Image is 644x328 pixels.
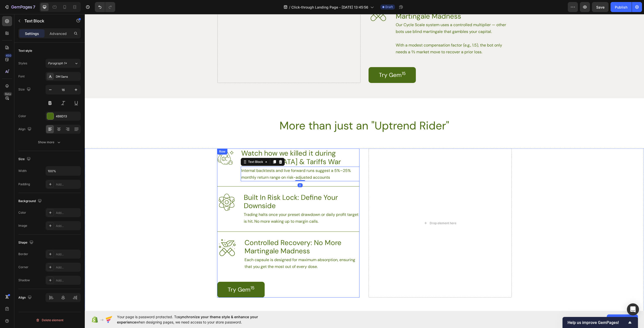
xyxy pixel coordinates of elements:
span: Click-through Landing Page - [DATE] 13:45:56 [291,5,368,10]
h3: Controlled Recovery: No More Martingale Madness [159,224,275,242]
div: Show more [38,140,61,145]
div: Align [18,294,33,301]
p: 7 [33,4,35,10]
p: Watch how we killed it during [MEDICAL_DATA] & Tariffs War [156,135,274,152]
div: Add... [56,224,79,228]
div: Delete element [36,317,63,323]
div: Add... [56,211,79,215]
button: Paragraph 1* [46,59,81,68]
div: Font [18,74,25,79]
iframe: Design area [85,14,644,311]
div: Add... [56,182,79,187]
button: Show more [18,138,81,147]
p: Each capsule is designed for maximum absorption, ensuring that you get the most out of every dose. [160,242,274,256]
div: Add... [56,252,79,257]
span: synchronize your theme style & enhance your experience [117,315,258,324]
button: Allow access [607,314,638,324]
div: Drop element here [345,207,372,211]
div: Color [18,210,26,215]
div: Color [18,114,26,118]
img: gempages_586241475050734275-3ec70de7-29f3-4c3f-b1b1-3d80c931803b.svg [133,179,151,198]
p: More than just an "Uptrend Rider" [190,105,369,118]
button: Show survey - Help us improve GemPages! [568,319,633,325]
div: Beta [4,92,12,96]
div: Add... [56,278,79,283]
div: Border [18,252,28,256]
div: Text style [18,49,32,53]
p: Advanced [50,31,67,36]
span: / [289,5,290,10]
input: Auto [46,166,80,175]
p: Internal backtests and live forward runs suggest a 5%–25% monthly return range on risk-adjusted a... [156,153,274,167]
a: Try Gem15 [133,268,180,284]
button: Save [592,2,609,12]
div: Image [18,223,27,228]
sup: 15 [317,57,321,62]
div: Corner [18,265,28,269]
div: Open Intercom Messenger [627,303,639,315]
div: Undo/Redo [95,2,115,12]
div: Publish [615,5,627,10]
span: Paragraph 1* [48,61,67,66]
p: Trading halts once your preset drawdown or daily profit target is hit. No more waking up to margi... [159,197,274,211]
div: Background [18,198,43,205]
div: 0 [213,169,218,173]
img: gempages_586241475050734275-da90f654-a0fa-45ac-9663-2d86492baa48.svg [133,134,149,151]
div: Size [18,86,32,93]
div: 450 [5,54,12,58]
h3: Rich Text Editor. Editing area: main [156,134,275,152]
div: Add... [56,265,79,270]
span: Save [596,5,605,9]
p: With a modest compensation factor (e.g., 1.5), the bot only needs a ⅔ market move to recover a pr... [311,28,425,41]
span: Help us improve GemPages! [568,320,627,325]
div: Styles [18,61,27,66]
a: Try Gem15 [284,53,331,69]
div: Size [18,156,32,163]
div: Text Block [162,146,179,150]
button: Delete element [18,316,81,324]
p: Try Gem [143,271,170,280]
div: Width [18,169,27,173]
div: Shape [18,239,34,246]
button: Publish [611,2,632,12]
div: 4B6D13 [56,114,79,119]
h3: Built In Risk Lock: Define Your Downside [158,179,275,197]
div: Padding [18,182,30,186]
p: Try Gem [294,57,321,65]
div: Align [18,126,32,133]
div: Row [133,135,142,140]
span: Your page is password protected. To when designing pages, we need access to your store password. [117,314,278,325]
p: Settings [25,31,39,36]
sup: 15 [166,271,170,276]
p: Text Block [24,18,67,24]
button: 7 [2,2,37,12]
span: Draft [385,5,393,9]
img: gempages_586241475050734275-df21144d-bfee-4c34-85ae-f5055bd23786.svg [133,224,152,243]
div: Shadow [18,278,30,283]
h2: Rich Text Editor. Editing area: main [190,104,370,119]
div: DM Sans [56,74,79,79]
